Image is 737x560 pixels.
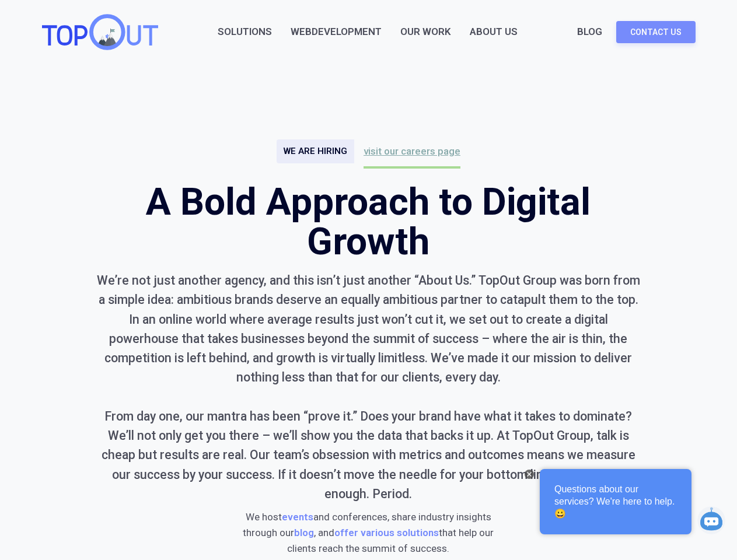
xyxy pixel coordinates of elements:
a: offer various solutions [334,527,439,538]
div: About Us [470,24,518,40]
h1: A Bold Approach to Digital Growth [96,183,641,261]
a: events [282,511,313,523]
img: Karyn [697,506,725,534]
ifsotrigger: Web [291,24,312,40]
a: Blog [577,24,602,40]
a: Solutions [218,24,272,40]
a: visit our careers page [364,134,460,169]
a: Our Work [400,24,451,40]
a: WebDevelopment [291,24,382,40]
div: Questions about our services? We're here to help. 😀 [540,469,691,534]
img: Close [527,472,532,477]
div: We’re not just another agency, and this isn’t just another “About Us.” TopOut Group was born from... [96,271,641,503]
div: We host and conferences, share industry insights through our , and that help our clients reach th... [232,509,505,557]
span: blog [294,525,314,541]
a: Contact Us [616,21,696,43]
a: blog [294,527,314,538]
span: offer various solutions [334,525,439,541]
span: events [282,509,313,525]
div: we are hiring [284,144,347,159]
